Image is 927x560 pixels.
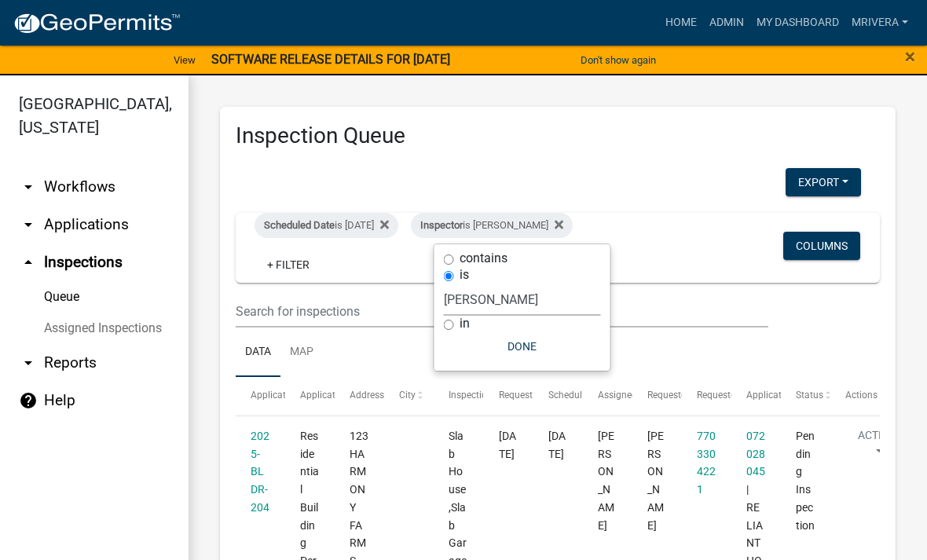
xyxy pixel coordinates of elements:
[19,178,38,196] i: arrow_drop_down
[335,377,384,415] datatable-header-cell: Address
[434,377,483,415] datatable-header-cell: Inspection Type
[574,47,662,73] button: Don't show again
[598,430,614,532] span: Michele Rivera
[411,213,573,238] div: is [PERSON_NAME]
[647,390,718,401] span: Requestor Name
[703,8,750,38] a: Admin
[582,377,632,415] datatable-header-cell: Assigned Inspector
[659,8,703,38] a: Home
[731,377,781,415] datatable-header-cell: Application Description
[350,390,384,401] span: Address
[905,47,915,66] button: Close
[211,52,450,67] strong: SOFTWARE RELEASE DETAILS FOR [DATE]
[280,328,323,378] a: Map
[236,123,880,149] h3: Inspection Queue
[845,427,910,467] button: Action
[19,391,38,410] i: help
[285,377,335,415] datatable-header-cell: Application Type
[682,377,731,415] datatable-header-cell: Requestor Phone
[255,251,322,279] a: + Filter
[845,8,914,38] a: mrivera
[845,390,878,401] span: Actions
[483,377,533,415] datatable-header-cell: Requested Date
[460,252,507,265] label: contains
[548,390,616,401] span: Scheduled Time
[19,215,38,234] i: arrow_drop_down
[19,253,38,272] i: arrow_drop_up
[781,377,830,415] datatable-header-cell: Status
[255,213,398,238] div: is [DATE]
[697,430,716,496] a: 7703304221
[444,332,601,361] button: Done
[786,168,861,196] button: Export
[783,232,860,260] button: Columns
[905,46,915,68] span: ×
[632,377,682,415] datatable-header-cell: Requestor Name
[420,219,463,231] span: Inspector
[750,8,845,38] a: My Dashboard
[236,377,285,415] datatable-header-cell: Application
[399,390,416,401] span: City
[533,377,582,415] datatable-header-cell: Scheduled Time
[300,390,372,401] span: Application Type
[251,390,299,401] span: Application
[251,430,269,514] a: 2025-BLDR-204
[384,377,434,415] datatable-header-cell: City
[236,328,280,378] a: Data
[236,295,768,328] input: Search for inspections
[460,317,470,330] label: in
[697,390,769,401] span: Requestor Phone
[830,377,880,415] datatable-header-cell: Actions
[264,219,335,231] span: Scheduled Date
[460,269,469,281] label: is
[796,390,823,401] span: Status
[746,430,765,478] a: 072 028045
[499,390,565,401] span: Requested Date
[647,430,664,532] span: Jackson ford
[746,390,845,401] span: Application Description
[167,47,202,73] a: View
[548,427,568,463] div: [DATE]
[499,430,516,460] span: 09/08/2025
[19,353,38,372] i: arrow_drop_down
[796,430,815,532] span: Pending Inspection
[598,390,679,401] span: Assigned Inspector
[449,390,515,401] span: Inspection Type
